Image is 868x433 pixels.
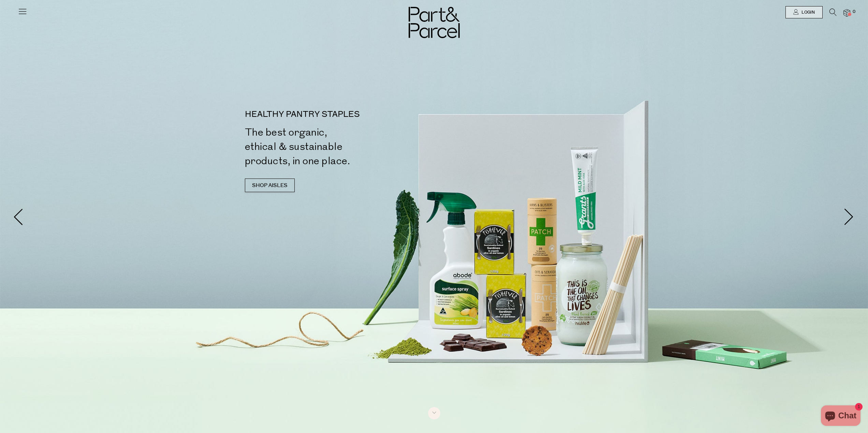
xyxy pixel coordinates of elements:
a: Login [785,6,823,18]
h2: The best organic, ethical & sustainable products, in one place. [245,125,437,168]
inbox-online-store-chat: Shopify online store chat [819,405,863,428]
img: Part&Parcel [409,7,460,38]
span: 0 [851,9,857,15]
a: SHOP AISLES [245,179,295,192]
a: 0 [843,9,850,16]
span: Login [800,10,815,15]
p: HEALTHY PANTRY STAPLES [245,110,437,119]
